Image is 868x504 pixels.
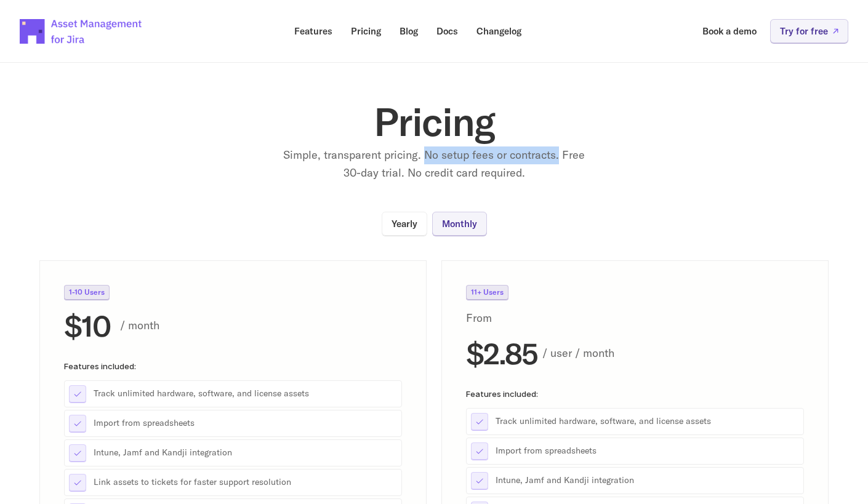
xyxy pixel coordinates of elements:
[120,317,402,335] p: / month
[94,388,397,400] p: Track unlimited hardware, software, and license assets
[400,26,418,36] p: Blog
[476,26,521,36] p: Changelog
[702,26,757,36] p: Book a demo
[94,447,397,459] p: Intune, Jamf and Kandji integration
[391,19,427,43] a: Blog
[542,344,804,362] p: / user / month
[471,289,504,296] p: 11+ Users
[770,19,848,43] a: Try for free
[342,19,390,43] a: Pricing
[436,26,458,36] p: Docs
[64,361,402,370] p: Features included:
[94,476,397,489] p: Link assets to tickets for faster support resolution
[94,417,397,430] p: Import from spreadsheets
[496,474,799,487] p: Intune, Jamf and Kandji integration
[442,219,477,228] p: Monthly
[496,415,799,428] p: Track unlimited hardware, software, and license assets
[286,19,341,43] a: Features
[428,19,467,43] a: Docs
[69,289,105,296] p: 1-10 Users
[392,219,417,228] p: Yearly
[294,26,332,36] p: Features
[466,337,537,369] h2: $2.85
[280,146,588,182] p: Simple, transparent pricing. No setup fees or contracts. Free 30-day trial. No credit card required.
[694,19,765,43] a: Book a demo
[466,389,804,398] p: Features included:
[64,310,110,342] h2: $10
[780,26,828,36] p: Try for free
[468,19,530,43] a: Changelog
[466,310,516,327] p: From
[351,26,381,36] p: Pricing
[496,445,799,457] p: Import from spreadsheets
[188,102,680,142] h1: Pricing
